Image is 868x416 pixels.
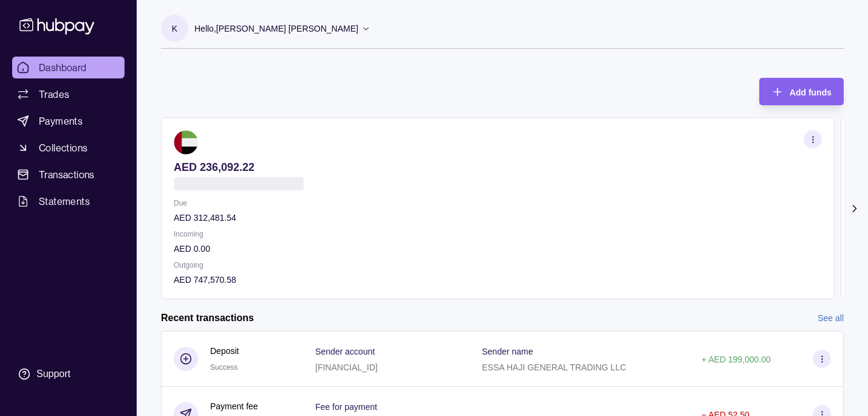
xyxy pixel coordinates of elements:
p: AED 747,570.58 [174,273,822,286]
span: Transactions [39,167,95,182]
a: Payments [12,110,125,132]
p: Deposit [210,344,239,358]
img: ae [174,130,198,154]
button: Add funds [759,78,844,105]
a: See all [818,311,844,325]
p: AED 236,092.22 [174,161,822,174]
p: Sender account [315,347,375,356]
a: Collections [12,137,125,159]
p: [FINANCIAL_ID] [315,362,378,372]
span: Statements [39,194,90,209]
p: Due [174,196,822,210]
p: K [172,22,177,35]
a: Dashboard [12,57,125,78]
p: Fee for payment [315,402,377,412]
p: AED 0.00 [174,242,822,255]
a: Support [12,361,125,387]
p: Incoming [174,227,822,241]
span: Dashboard [39,60,87,75]
p: Outgoing [174,258,822,272]
span: Collections [39,140,87,155]
a: Trades [12,83,125,105]
p: Payment fee [210,400,258,413]
a: Transactions [12,164,125,185]
span: Success [210,363,238,372]
p: ESSA HAJI GENERAL TRADING LLC [482,362,626,372]
h2: Recent transactions [161,311,254,325]
p: AED 312,481.54 [174,211,822,224]
span: Add funds [790,88,832,97]
span: Payments [39,114,83,128]
p: + AED 199,000.00 [702,355,771,364]
a: Statements [12,190,125,212]
p: Sender name [482,347,533,356]
p: Hello, [PERSON_NAME] [PERSON_NAME] [194,22,358,35]
span: Trades [39,87,69,102]
div: Support [36,367,70,381]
